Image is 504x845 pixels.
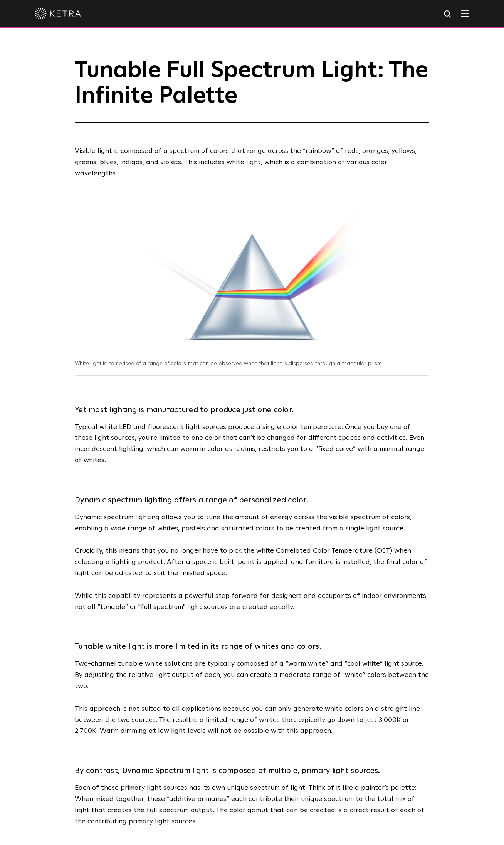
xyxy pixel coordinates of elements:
p: Two-channel tunable white solutions are typically composed of a “warm white” and “cool white” lig... [75,658,429,692]
p: White light is comprised of a range of colors that can be observed when that light is dispersed t... [75,360,387,368]
img: ketra-logo-2019-white [35,8,81,19]
img: search icon [443,10,453,19]
h3: Yet most lighting is manufactured to produce just one color. [75,403,429,417]
h3: By contrast, Dynamic Spectrum light is composed of multiple, primary light sources. [75,764,429,778]
h3: Tunable white light is more limited in its range of whites and colors. [75,640,429,653]
p: While this capability represents a powerful step forward for designers and occupants of indoor en... [75,591,429,613]
img: Hamburger%20Nav.svg [461,10,469,17]
p: Each of these primary light sources has its own unique spectrum of light. Think of it like a pain... [75,783,429,827]
p: Visible light is composed of a spectrum of colors that range across the “rainbow” of reds, orange... [75,146,429,179]
h1: Tunable Full Spectrum Light: The Infinite Palette [75,58,429,123]
p: Dynamic spectrum lighting allows you to tune the amount of energy across the visible spectrum of ... [75,512,429,534]
h3: Dynamic spectrum lighting offers a range of personalized color. [75,493,429,507]
p: Crucially, this means that you no longer have to pick the white Correlated Color Temperature (CCT... [75,545,429,579]
p: Typical white LED and fluorescent light sources produce a single color temperature. Once you buy ... [75,422,429,466]
p: This approach is not suited to all applications because you can only generate white colors on a s... [75,704,429,737]
img: White light on a prism, producing a range of colors [75,194,429,352]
